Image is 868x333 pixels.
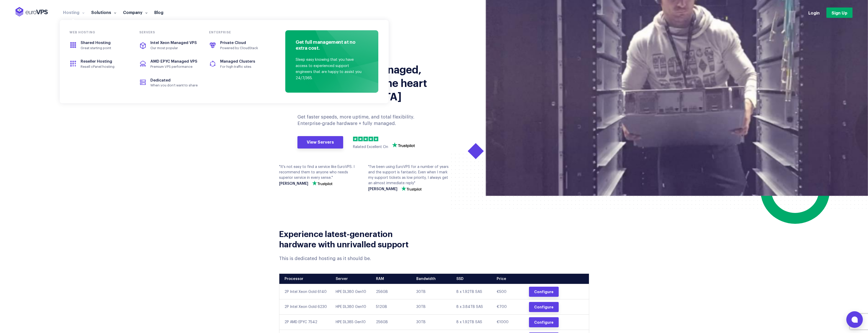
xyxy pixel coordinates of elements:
[81,60,112,63] span: Reseller Hosting
[279,314,332,330] td: 2P AMD EPYC 7542
[332,274,372,284] th: Server
[296,39,365,52] h4: Get full management at no extra cost.
[372,299,412,314] td: 512GB
[134,36,204,55] a: Intel Xeon Managed VPSOur most popular
[363,137,368,141] img: 3
[16,7,48,17] img: EuroVPS
[529,302,559,312] a: Configure
[493,314,525,330] td: €1000
[368,187,397,191] strong: [PERSON_NAME]
[401,186,421,191] img: trustpilot-vector-logo.png
[134,73,204,92] a: DedicatedWhen you don’t want to share
[529,287,559,297] a: Configure
[412,274,453,284] th: Bandwidth
[493,284,525,299] td: €500
[529,317,559,327] a: Configure
[151,10,167,15] a: Blog
[412,299,453,314] td: 30TB
[134,55,204,73] a: AMD EPYC Managed VPSPremium VPS performance
[150,41,197,45] span: Intel Xeon Managed VPS
[279,255,430,262] div: This is dedicated hosting as it should be.
[452,299,493,314] td: 8 x 3.84TB SAS
[204,55,274,73] a: Managed ClustersFor high traffic sites
[120,10,151,15] a: Company
[150,65,198,69] span: Premium VPS performance
[312,181,332,186] img: trustpilot-vector-logo.png
[297,114,425,127] p: Get faster speeds, more uptime, and total flexibility. Enterprise-grade hardware + fully managed.
[81,65,128,69] span: Resell cPanel hosting
[88,10,120,15] a: Solutions
[204,36,274,55] a: Private CloudPowered by CloudStack
[332,299,372,314] td: HPE DL380 Gen10
[353,145,388,149] span: Ralated Excellent On
[808,10,820,16] a: Login
[332,284,372,299] td: HPE DL380 Gen10
[372,284,412,299] td: 256GB
[412,314,453,330] td: 30TB
[60,10,88,15] a: Hosting
[81,46,128,50] span: Great starting point
[279,228,430,249] h2: Experience latest-generation hardware with unrivalled support
[150,78,171,82] span: Dedicated
[279,274,332,284] th: Processor
[150,60,197,63] span: AMD EPYC Managed VPS
[220,65,268,69] span: For high traffic sites
[220,60,255,63] span: Managed Clusters
[493,274,525,284] th: Price
[64,55,134,73] a: Reseller HostingResell cPanel hosting
[368,137,373,141] img: 4
[150,46,198,50] span: Our most popular
[412,284,453,299] td: 30TB
[493,299,525,314] td: €700
[81,41,111,45] span: Shared Hosting
[353,137,358,141] img: 1
[64,36,134,55] a: Shared HostingGreat starting point
[452,284,493,299] td: 8 x 1.92TB SAS
[372,314,412,330] td: 256GB
[368,164,450,191] div: "I've been using EuroVPS for a number of years and the support is fantastic. Even when I mark my ...
[279,299,332,314] td: 2P Intel Xeon Gold 6230
[150,83,198,87] span: When you don’t want to share
[279,164,360,186] div: "It's not easy to find a service like EuroVPS. I recommend them to anyone who needs superior serv...
[220,46,268,50] span: Powered by CloudStack
[452,314,493,330] td: 8 x 1.92TB SAS
[374,137,378,141] img: 5
[846,311,863,328] button: Open chat window
[220,41,246,45] span: Private Cloud
[279,182,308,186] strong: [PERSON_NAME]
[826,8,852,18] a: Sign Up
[279,284,332,299] td: 2P Intel Xeon Gold 6140
[372,274,412,284] th: RAM
[452,274,493,284] th: SSD
[296,57,365,82] p: Sleep easy knowing that you have access to experienced support engineers that are happy to assist...
[332,314,372,330] td: HPE DL385 Gen10
[297,136,343,149] a: View Servers
[358,137,363,141] img: 2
